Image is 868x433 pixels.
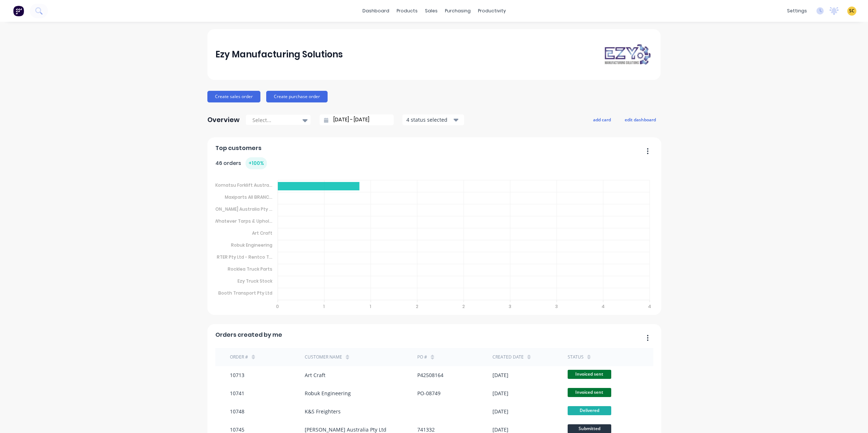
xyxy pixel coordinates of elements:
button: add card [588,115,616,124]
tspan: Komatsu Forklift Austra... [215,182,272,188]
tspan: Rocklea Truck Parts [228,266,272,272]
div: PO # [417,354,427,360]
tspan: 4 [648,303,652,309]
span: Orders created by me [215,331,282,339]
button: edit dashboard [620,115,661,124]
tspan: 2 [416,303,418,309]
div: Art Craft [305,371,325,379]
div: sales [421,5,441,16]
tspan: Booth Transport Pty Ltd [218,290,272,296]
div: Ezy Manufacturing Solutions [215,47,343,62]
tspan: Maxiparts All BRANC... [225,194,272,200]
img: Factory [13,5,24,16]
div: [DATE] [492,371,508,379]
div: K&S Freighters [305,408,341,415]
tspan: 3 [556,303,558,309]
button: 4 status selected [402,114,464,125]
tspan: Whatever Tarps & Uphol... [214,218,272,224]
tspan: 1 [323,303,325,309]
div: [DATE] [492,408,508,415]
span: Top customers [215,144,261,153]
img: Ezy Manufacturing Solutions [602,43,653,66]
div: Order # [230,354,248,360]
tspan: Art Craft [252,230,272,236]
tspan: 0 [276,303,279,309]
span: SC [849,8,855,14]
tspan: Robuk Engineering [231,242,272,248]
div: Overview [207,113,240,127]
div: purchasing [441,5,474,16]
div: Robuk Engineering [305,389,351,397]
div: Customer Name [305,354,342,360]
div: 4 status selected [406,116,452,124]
tspan: 3 [509,303,511,309]
tspan: 1 [370,303,371,309]
div: productivity [474,5,510,16]
div: status [568,354,584,360]
tspan: RTER Pty Ltd - Rentco T... [217,254,272,260]
div: Created date [492,354,524,360]
div: 10741 [230,389,244,397]
a: dashboard [359,5,393,16]
div: 10748 [230,408,244,415]
div: + 100 % [246,157,267,169]
button: Create sales order [207,91,260,102]
span: Delivered [568,406,611,415]
button: Create purchase order [266,91,328,102]
tspan: 2 [462,303,465,309]
div: 46 orders [215,157,267,169]
div: settings [783,5,811,16]
tspan: [PERSON_NAME] Australia Pty ... [204,206,272,212]
div: [DATE] [492,389,508,397]
div: 10713 [230,371,244,379]
div: P42508164 [417,371,443,379]
div: products [393,5,421,16]
span: Invoiced sent [568,370,611,379]
span: Invoiced sent [568,388,611,397]
tspan: 4 [602,303,605,309]
div: PO-08749 [417,389,441,397]
tspan: Ezy Truck Stock [238,278,273,284]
